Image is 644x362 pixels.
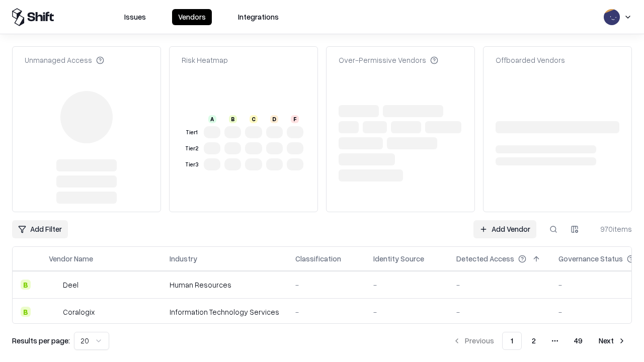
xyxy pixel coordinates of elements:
div: - [373,307,440,317]
nav: pagination [447,332,632,350]
div: F [291,115,299,123]
a: Add Vendor [473,220,536,238]
div: - [373,280,440,290]
div: Industry [170,253,197,264]
div: Identity Source [373,253,424,264]
div: - [295,307,357,317]
div: B [21,280,31,290]
div: D [270,115,278,123]
div: Risk Heatmap [182,55,228,65]
div: B [229,115,237,123]
div: Classification [295,253,341,264]
div: Over-Permissive Vendors [339,55,438,65]
div: Information Technology Services [170,307,279,317]
div: - [456,280,542,290]
button: Add Filter [12,220,68,238]
div: 970 items [592,224,632,234]
div: Tier 1 [184,128,200,137]
div: C [250,115,258,123]
button: 49 [566,332,591,350]
img: Deel [49,280,59,290]
div: B [21,307,31,317]
div: Detected Access [456,253,514,264]
button: 1 [502,332,522,350]
div: Vendor Name [49,253,93,264]
button: Next [593,332,632,350]
div: Governance Status [558,253,623,264]
div: Deel [63,280,78,290]
div: - [456,307,542,317]
div: Tier 2 [184,144,200,153]
div: Unmanaged Access [25,55,104,65]
div: Offboarded Vendors [496,55,565,65]
button: Issues [118,9,152,25]
button: Vendors [172,9,212,25]
div: - [295,280,357,290]
div: Coralogix [63,307,95,317]
div: A [208,115,216,123]
button: 2 [524,332,544,350]
button: Integrations [232,9,285,25]
img: Coralogix [49,307,59,317]
div: Tier 3 [184,160,200,169]
p: Results per page: [12,335,70,346]
div: Human Resources [170,280,279,290]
